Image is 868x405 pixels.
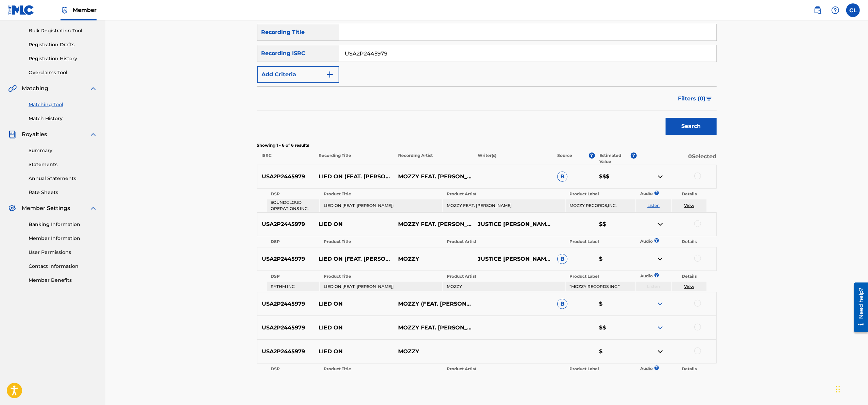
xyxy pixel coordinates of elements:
[394,347,473,356] p: MOZZY
[595,347,637,356] p: $
[314,220,394,228] p: LIED ON
[22,130,47,139] span: Royalties
[678,95,706,103] span: Filters ( 0 )
[29,263,97,270] a: Contact Information
[314,324,394,332] p: LIED ON
[320,272,442,281] th: Product Title
[666,118,717,135] button: Search
[29,249,97,256] a: User Permissions
[672,272,707,281] th: Details
[257,220,314,228] p: USA2P2445979
[73,6,97,14] span: Member
[684,284,694,289] a: View
[320,237,442,246] th: Product Title
[656,300,664,308] img: expand
[829,3,842,17] div: Help
[595,220,637,228] p: $$
[257,152,314,165] p: ISRC
[257,300,314,308] p: USA2P2445979
[8,204,16,212] img: Member Settings
[706,97,712,101] img: filter
[636,238,644,244] p: Audio
[557,254,567,264] span: B
[637,152,716,165] p: 0 Selected
[672,189,707,199] th: Details
[394,152,473,165] p: Recording Artist
[557,299,567,309] span: B
[656,324,664,332] img: expand
[29,115,97,122] a: Match History
[267,189,319,199] th: DSP
[636,283,671,290] p: Listen
[834,372,868,405] iframe: Chat Widget
[473,152,553,165] p: Writer(s)
[672,364,707,374] th: Details
[566,237,635,246] th: Product Label
[314,152,393,165] p: Recording Title
[320,189,442,199] th: Product Title
[320,364,442,374] th: Product Title
[566,189,635,199] th: Product Label
[557,152,572,165] p: Source
[257,173,314,181] p: USA2P2445979
[589,152,595,159] span: ?
[566,199,635,212] td: MOZZY RECORDS,INC.
[394,220,473,228] p: MOZZY FEAT. [PERSON_NAME]
[267,272,319,281] th: DSP
[595,255,637,263] p: $
[29,69,97,76] a: Overclaims Tool
[29,147,97,154] a: Summary
[595,324,637,332] p: $$
[257,347,314,356] p: USA2P2445979
[22,84,48,93] span: Matching
[566,272,635,281] th: Product Label
[257,142,717,148] p: Showing 1 - 6 of 6 results
[29,55,97,62] a: Registration History
[394,324,473,332] p: MOZZY FEAT. [PERSON_NAME]
[267,364,319,374] th: DSP
[267,282,319,291] td: RYTHM INC
[89,84,97,93] img: expand
[8,130,16,139] img: Royalties
[22,204,70,212] span: Member Settings
[314,347,394,356] p: LIED ON
[8,5,34,15] img: MLC Logo
[656,255,664,263] img: contract
[595,173,637,181] p: $$$
[656,220,664,228] img: contract
[394,300,473,308] p: MOZZY (FEAT. [PERSON_NAME])
[443,364,565,374] th: Product Artist
[29,27,97,34] a: Bulk Registration Tool
[595,300,637,308] p: $
[473,220,553,228] p: JUSTICE [PERSON_NAME], [PERSON_NAME], [PERSON_NAME]
[257,66,339,83] button: Add Criteria
[314,300,394,308] p: LIED ON
[473,255,553,263] p: JUSTICE [PERSON_NAME], [PERSON_NAME], [PERSON_NAME]
[320,282,442,291] td: LIED ON [FEAT. [PERSON_NAME]]
[257,255,314,263] p: USA2P2445979
[557,172,567,182] span: B
[29,175,97,182] a: Annual Statements
[566,364,635,374] th: Product Label
[267,237,319,246] th: DSP
[267,199,319,212] td: SOUNDCLOUD OPERATIONS INC.
[29,41,97,48] a: Registration Drafts
[257,24,717,138] form: Search Form
[849,280,868,335] iframe: Resource Center
[814,6,822,14] img: search
[29,221,97,228] a: Banking Information
[656,347,664,356] img: contract
[443,282,565,291] td: MOZZY
[257,324,314,332] p: USA2P2445979
[443,272,565,281] th: Product Artist
[320,199,442,212] td: LIED ON (FEAT. [PERSON_NAME])
[29,101,97,108] a: Matching Tool
[29,189,97,196] a: Rate Sheets
[443,199,565,212] td: MOZZY FEAT. [PERSON_NAME]
[656,173,664,181] img: contract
